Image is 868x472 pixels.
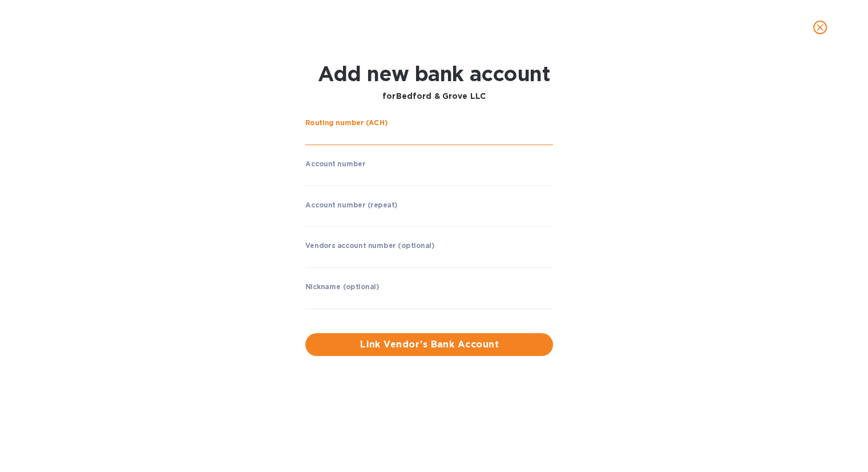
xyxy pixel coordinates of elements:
span: Link Vendor’s Bank Account [314,338,544,351]
label: Account number (repeat) [305,202,398,209]
label: Nickname (optional) [305,284,380,291]
h1: Add new bank account [318,62,550,86]
label: Account number [305,161,365,167]
button: close [806,14,834,41]
label: Routing number (ACH) [305,119,387,126]
b: for Bedford & Grove LLC [382,91,486,101]
button: Link Vendor’s Bank Account [305,333,553,356]
label: Vendors account number (optional) [305,243,434,250]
